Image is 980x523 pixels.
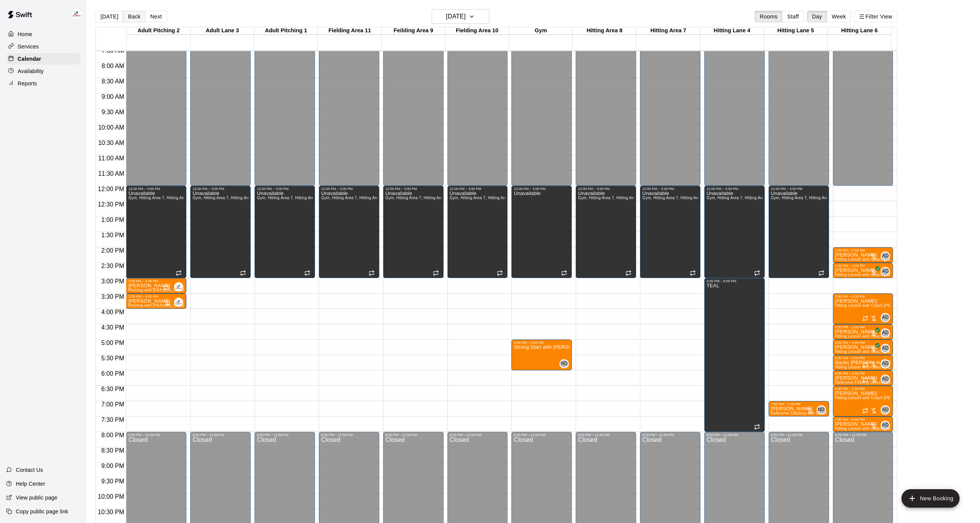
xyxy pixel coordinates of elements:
[6,78,80,89] div: Reports
[884,405,890,415] span: Anthony Dionisio
[99,340,126,346] span: 5:00 PM
[6,28,80,40] div: Home
[99,463,126,469] span: 9:00 PM
[835,365,918,369] span: Hitting Lesson with Coach [PERSON_NAME]
[881,359,890,368] div: Anthony Dionisio
[884,267,890,276] span: Anthony Dionisio
[176,270,182,276] span: Recurring event
[99,324,126,331] span: 4:30 PM
[321,433,377,437] div: 8:00 PM – 11:59 PM
[96,201,126,208] span: 12:30 PM
[128,279,184,283] div: 3:00 PM – 3:30 PM
[6,65,80,77] a: Availability
[18,67,44,75] p: Availability
[862,315,868,321] span: Recurring event
[835,380,927,385] span: Defensive Fielding Lesson with [PERSON_NAME]
[578,187,634,191] div: 12:00 PM – 3:00 PM
[99,370,126,377] span: 6:00 PM
[817,405,826,415] div: Nick Dionisio
[100,63,126,69] span: 8:00 AM
[254,27,318,35] div: Adult Pitching 1
[637,27,700,35] div: Hitting Area 7
[881,421,890,430] div: Anthony Dionisio
[163,285,169,291] span: Recurring event
[497,270,503,276] span: Recurring event
[95,11,123,22] button: [DATE]
[100,109,126,115] span: 9:30 AM
[881,313,890,322] div: Anthony Dionisio
[882,268,889,275] span: AD
[561,270,567,276] span: Recurring event
[884,328,890,338] span: Anthony Dionisio
[771,411,866,415] span: Defensive Catching with [PERSON_NAME] (30 min)
[16,494,57,501] p: View public page
[882,421,889,429] span: AD
[833,340,893,355] div: 5:00 PM – 5:30 PM: Zack Schroyer
[255,186,315,278] div: 12:00 PM – 3:00 PM: Unavailable
[700,27,764,35] div: Hitting Lane 4
[174,298,183,307] div: Enrique De Los Rios
[884,359,890,368] span: Anthony Dionisio
[573,27,636,35] div: Hitting Area 8
[127,27,190,35] div: Adult Pitching 2
[6,41,80,52] a: Services
[128,433,184,437] div: 8:00 PM – 11:59 PM
[446,11,466,22] h6: [DATE]
[96,186,126,192] span: 12:00 PM
[769,401,829,416] div: 7:00 PM – 7:30 PM: Defensive Catching with Nick (30 min)
[884,375,890,384] span: Anthony Dionisio
[862,377,868,383] span: Recurring event
[514,433,570,437] div: 8:00 PM – 11:59 PM
[514,187,570,191] div: 12:00 PM – 3:00 PM
[433,270,439,276] span: Recurring event
[754,424,760,430] span: Recurring event
[99,309,126,315] span: 4:00 PM
[771,402,827,406] div: 7:00 PM – 7:30 PM
[193,196,439,200] span: Gym, Hitting Area 7, Hitting Area [GEOGRAPHIC_DATA], Adult Pitching 1, [GEOGRAPHIC_DATA] 9, Field...
[96,170,126,177] span: 11:30 AM
[99,232,126,238] span: 1:30 PM
[321,196,568,200] span: Gym, Hitting Area 7, Hitting Area [GEOGRAPHIC_DATA], Adult Pitching 1, [GEOGRAPHIC_DATA] 9, Field...
[862,408,868,414] span: Recurring event
[240,270,246,276] span: Recurring event
[818,406,825,414] span: ND
[882,314,889,321] span: AD
[432,9,489,24] button: [DATE]
[833,355,893,370] div: 5:30 PM – 6:00 PM: Hitting Lesson with Coach Anthony
[128,288,203,292] span: Pitching with [PERSON_NAME] (30 min)
[450,433,506,437] div: 8:00 PM – 11:59 PM
[881,252,890,261] div: Anthony Dionisio
[881,375,890,384] div: Anthony Dionisio
[835,350,918,354] span: Hitting Lesson with Coach [PERSON_NAME]
[881,328,890,338] div: Anthony Dionisio
[193,433,248,437] div: 8:00 PM – 11:59 PM
[642,187,698,191] div: 12:00 PM – 3:00 PM
[833,386,893,416] div: 6:30 PM – 7:30 PM: Hitting Lesson with Coach Anthony (60 minutes)
[833,263,893,278] div: 2:30 PM – 3:00 PM: Keegan Pearce
[100,78,126,85] span: 8:30 AM
[884,313,890,322] span: Anthony Dionisio
[755,11,782,22] button: Rooms
[6,53,80,65] div: Calendar
[769,186,829,278] div: 12:00 PM – 3:00 PM: Unavailable
[833,324,893,340] div: 4:30 PM – 5:00 PM: Nathaniel Cages
[833,416,893,432] div: 7:30 PM – 8:00 PM: Hitting Lesson with Coach Anthony
[128,295,184,298] div: 3:30 PM – 4:00 PM
[99,447,126,454] span: 8:30 PM
[882,252,889,260] span: AD
[18,30,32,38] p: Home
[18,43,39,50] p: Services
[835,264,891,268] div: 2:30 PM – 3:00 PM
[833,247,893,263] div: 2:00 PM – 2:30 PM: Hitting Lesson with Coach Anthony
[807,11,827,22] button: Day
[100,93,126,100] span: 9:00 AM
[882,360,889,368] span: AD
[835,387,891,391] div: 6:30 PM – 7:30 PM
[870,330,878,338] span: All customers have paid
[257,187,313,191] div: 12:00 PM – 3:00 PM
[99,217,126,223] span: 1:00 PM
[771,433,827,437] div: 8:00 PM – 11:59 PM
[177,282,183,291] span: Enrique De Los Rios
[833,293,893,324] div: 3:30 PM – 4:30 PM: Hitting Lesson with Coach Anthony (60 minutes)
[835,273,918,277] span: Hitting Lesson with Coach [PERSON_NAME]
